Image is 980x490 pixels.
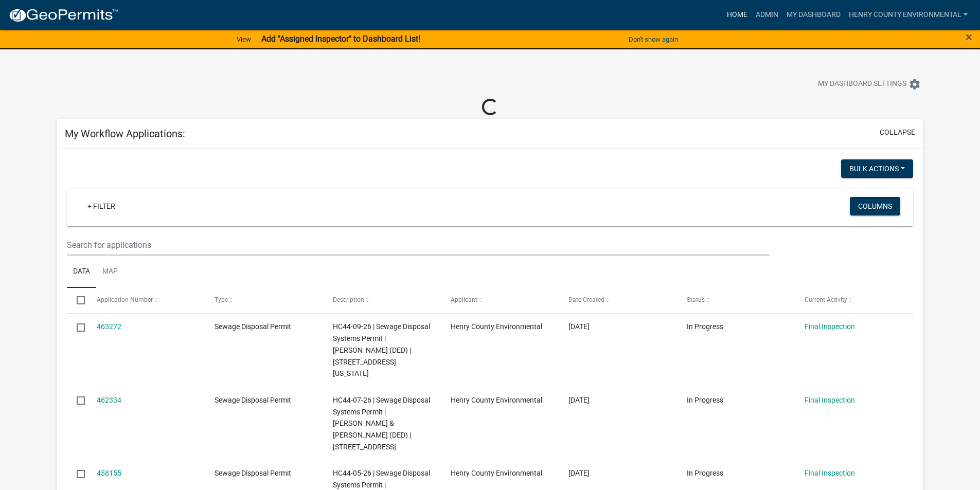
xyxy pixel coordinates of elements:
[850,197,900,215] button: Columns
[451,469,542,477] span: Henry County Environmental
[687,322,723,331] span: In Progress
[67,234,769,256] input: Search for applications
[441,288,559,313] datatable-header-cell: Applicant
[215,322,291,331] span: Sewage Disposal Permit
[79,197,123,215] a: + Filter
[966,31,972,43] button: Close
[677,288,795,313] datatable-header-cell: Status
[805,396,855,404] a: Final Inspection
[97,469,121,477] a: 458155
[559,288,676,313] datatable-header-cell: Date Created
[451,322,542,331] span: Henry County Environmental
[625,31,682,48] button: Don't show again
[65,128,185,140] h5: My Workflow Applications:
[215,296,228,303] span: Type
[451,296,477,303] span: Applicant
[261,34,420,44] strong: Add "Assigned Inspector" to Dashboard List!
[810,74,929,94] button: My Dashboard Settingssettings
[215,469,291,477] span: Sewage Disposal Permit
[97,296,153,303] span: Application Number
[687,396,723,404] span: In Progress
[87,288,205,313] datatable-header-cell: Application Number
[845,5,972,25] a: Henry County Environmental
[805,296,847,303] span: Current Activity
[966,30,972,44] span: ×
[205,288,323,313] datatable-header-cell: Type
[805,322,855,331] a: Final Inspection
[568,296,604,303] span: Date Created
[451,396,542,404] span: Henry County Environmental
[687,296,705,303] span: Status
[97,396,121,404] a: 462334
[96,256,124,288] a: Map
[782,5,845,25] a: My Dashboard
[880,127,915,138] button: collapse
[752,5,782,25] a: Admin
[841,159,913,178] button: Bulk Actions
[333,322,430,377] span: HC44-09-26 | Sewage Disposal Systems Permit | Hatch, Randy (DED) | 2082 Iowa Ave
[67,288,86,313] datatable-header-cell: Select
[805,469,855,477] a: Final Inspection
[323,288,440,313] datatable-header-cell: Description
[687,469,723,477] span: In Progress
[795,288,913,313] datatable-header-cell: Current Activity
[818,78,906,90] span: My Dashboard Settings
[568,396,590,404] span: 08/11/2025
[233,31,255,48] a: View
[97,322,121,331] a: 463272
[908,78,921,90] i: settings
[215,396,291,404] span: Sewage Disposal Permit
[568,322,590,331] span: 08/13/2025
[723,5,752,25] a: Home
[333,296,364,303] span: Description
[568,469,590,477] span: 08/01/2025
[333,396,430,451] span: HC44-07-26 | Sewage Disposal Systems Permit | Carter, Dennis W & Susan A (DED) | 2761 OLD HWY 34
[67,256,96,288] a: Data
